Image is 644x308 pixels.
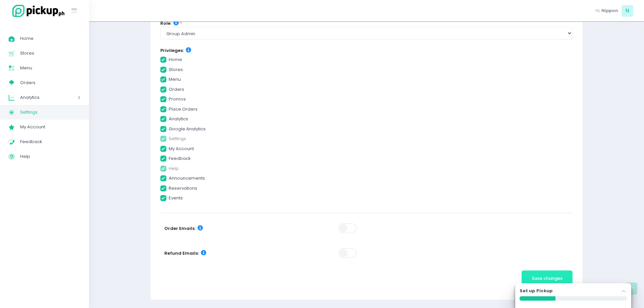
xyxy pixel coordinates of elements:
label: Privileges: [160,47,191,54]
label: promos [160,96,573,103]
span: Stores [20,49,80,58]
label: Refund Emails: [160,247,332,263]
label: analytics [160,116,573,122]
img: logo [8,4,65,18]
span: Help [20,152,80,161]
label: my account [160,145,573,152]
label: announcements [160,175,573,182]
label: home [160,56,573,63]
label: orders [160,86,573,93]
label: google analytics [160,126,573,132]
label: events [160,195,573,201]
label: Role: [160,20,179,27]
span: Home [20,34,80,43]
button: Save changes [522,270,573,287]
span: Settings [20,108,80,117]
span: Orders [20,78,80,87]
span: Save changes [532,275,562,282]
label: place orders [160,106,573,113]
span: Analytics [20,93,59,102]
label: Order Emails: [160,222,332,238]
span: N [622,5,633,17]
label: stores [160,66,573,73]
span: My Account [20,123,80,131]
label: reservations [160,185,573,192]
span: Feedback [20,137,80,146]
label: settings [160,135,573,142]
label: Set up Pickup [520,288,553,294]
label: feedback [160,155,573,162]
label: menu [160,76,573,83]
span: Menu [20,64,80,72]
span: Hi, [595,7,600,14]
label: help [160,165,573,172]
span: Nippon [601,7,618,14]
